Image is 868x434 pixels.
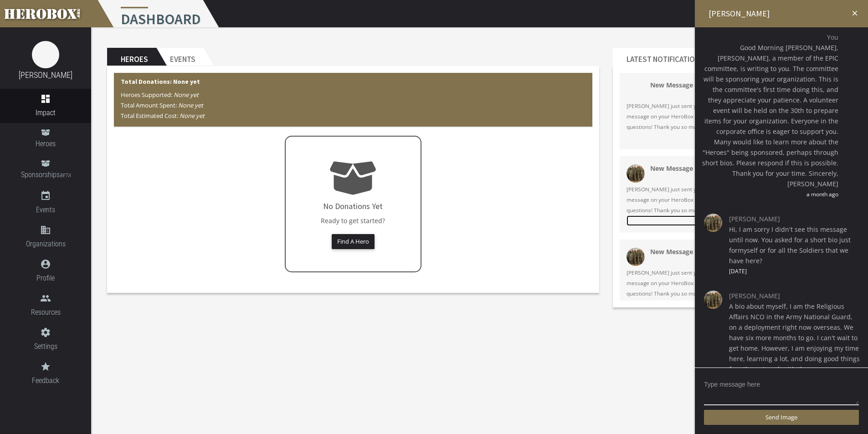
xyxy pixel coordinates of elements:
div: Total Donations: None yet [114,73,592,127]
p: Ready to get started? [314,215,392,226]
span: Good Morning [PERSON_NAME], [PERSON_NAME], a member of the EPIC committee, is writing to you. The... [702,42,838,189]
img: 34053-202506240840400400.png [627,164,645,183]
h2: Events [156,48,204,66]
strong: New Message on Herobox [650,247,732,256]
a: Open Chat [627,215,838,226]
i: None yet [178,101,203,109]
h2: Heroes [107,48,156,66]
span: Send Image [765,413,797,421]
span: You [702,32,838,42]
a: Open Chat [627,299,838,309]
span: [PERSON_NAME] just sent you a new message on Herobox. You can view your message on your HeroBox p... [627,101,838,132]
span: [PERSON_NAME] just sent you a new message on Herobox. You can view your message on your HeroBox p... [627,267,838,299]
strong: New Message on Herobox [650,164,732,173]
img: image [32,41,59,68]
span: [PERSON_NAME] just sent you a new message on Herobox. You can view your message on your HeroBox p... [627,184,838,215]
i: close [851,9,859,17]
i: None yet [174,91,199,99]
b: Total Donations: None yet [121,77,200,86]
small: BETA [60,173,71,179]
span: Heroes Supported: [121,91,199,99]
img: image [704,214,722,232]
span: [PERSON_NAME] [729,291,861,301]
img: image [845,32,863,50]
span: [DATE] [729,266,861,276]
i: None yet [180,112,205,120]
img: 34096-202508072050500400.png [627,81,645,99]
strong: New Message on Herobox [650,81,732,89]
span: Total Estimated Cost: [121,112,205,120]
span: a month ago [702,189,838,199]
a: Open Chat [627,132,838,143]
span: Total Amount Spent: [121,101,203,109]
img: 34053-202506240840400400.png [627,248,645,266]
h4: No Donations Yet [323,202,383,211]
i: dashboard [40,93,51,104]
span: Hi, I am sorry I didn't see this message until now. You asked for a short bio just formyself or f... [729,224,861,266]
span: [PERSON_NAME] [729,214,861,224]
span: A bio about myself, I am the Religious Affairs NCO in the Army National Guard, on a deployment ri... [729,301,861,406]
h2: Latest Notifications [613,48,712,66]
button: Find A Hero [332,234,375,249]
img: image [704,291,722,309]
a: [PERSON_NAME] [19,70,72,80]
